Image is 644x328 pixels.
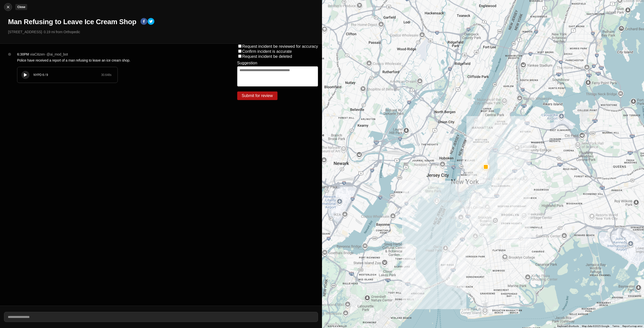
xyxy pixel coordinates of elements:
p: 6:30PM [17,52,29,57]
a: Terms (opens in new tab) [612,325,619,327]
label: Confirm incident is accurate [242,49,292,54]
label: Request incident be reviewed for accuracy [242,44,318,49]
button: facebook [140,18,147,26]
img: Google [323,321,340,328]
label: Suggestion [237,61,257,65]
span: Map data ©2025 Google [582,325,609,327]
h1: Man Refusing to Leave Ice Cream Shop [8,17,136,26]
button: Submit for review [237,91,277,100]
button: Keyboard shortcuts [557,324,579,328]
small: Close [17,5,25,9]
button: twitter [147,18,154,26]
p: [STREET_ADDRESS] · 0.19 mi from Orthopedic [8,29,318,34]
button: cancelClose [4,3,12,11]
div: 30.648 s [101,73,111,77]
p: Police have received a report of a man refusing to leave an ice cream shop. [17,58,217,63]
p: via Citizen · @ ai_mod_bot [30,52,68,57]
div: NYPD 6 / 9 [33,73,101,77]
a: Report a map error [622,325,642,327]
a: Open this area in Google Maps (opens a new window) [323,321,340,328]
label: Request incident be deleted [242,54,292,59]
img: cancel [6,5,11,10]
